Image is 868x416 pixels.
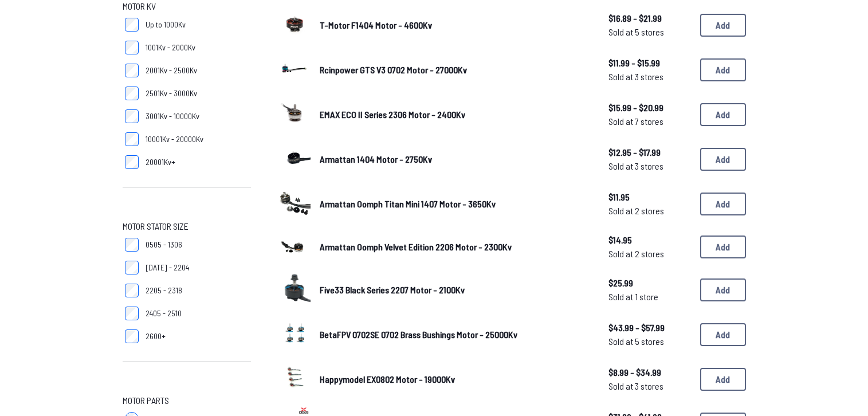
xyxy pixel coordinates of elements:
[608,247,691,261] span: Sold at 2 stores
[146,19,186,30] span: Up to 1000Kv
[700,278,746,301] button: Add
[320,64,467,75] span: Rcinpower GTS V3 0702 Motor - 27000Kv
[146,331,166,342] span: 2600+
[278,272,311,308] a: image
[125,18,139,32] input: Up to 1000Kv
[146,42,195,53] span: 1001Kv - 2000Kv
[608,11,691,25] span: $16.89 - $21.99
[146,134,203,145] span: 10001Kv - 20000Kv
[320,374,455,384] span: Happymodel EX0802 Motor - 19000Kv
[278,97,311,132] a: image
[700,193,746,215] button: Add
[146,262,189,273] span: [DATE] - 2204
[125,41,139,54] input: 1001Kv - 2000Kv
[700,323,746,346] button: Add
[608,276,691,290] span: $25.99
[700,368,746,391] button: Add
[278,317,311,349] img: image
[700,236,746,258] button: Add
[278,7,311,43] a: image
[320,152,590,166] a: Armattan 1404 Motor - 2750Kv
[700,58,746,81] button: Add
[278,231,311,263] a: image
[146,239,182,250] span: 0505 - 1306
[320,241,512,252] span: Armattan Oomph Velvet Edition 2206 Motor - 2300Kv
[320,284,465,295] span: Five33 Black Series 2207 Motor - 2100Kv
[146,156,175,168] span: 20001Kv+
[320,108,590,121] a: EMAX ECO II Series 2306 Motor - 2400Kv
[278,52,311,84] img: image
[146,111,199,122] span: 3001Kv - 10000Kv
[608,56,691,70] span: $11.99 - $15.99
[608,101,691,115] span: $15.99 - $20.99
[608,233,691,247] span: $14.95
[320,197,590,211] a: Armattan Oomph Titan Mini 1407 Motor - 3650Kv
[320,372,590,386] a: Happymodel EX0802 Motor - 19000Kv
[320,329,517,340] span: BetaFPV 0702SE 0702 Brass Bushings Motor - 25000Kv
[700,148,746,171] button: Add
[125,132,139,146] input: 10001Kv - 20000Kv
[278,362,311,397] a: image
[278,186,311,222] a: image
[608,146,691,159] span: $12.95 - $17.99
[608,379,691,393] span: Sold at 3 stores
[278,97,311,129] img: image
[278,236,311,257] img: image
[320,109,465,120] span: EMAX ECO II Series 2306 Motor - 2400Kv
[608,70,691,84] span: Sold at 3 stores
[608,366,691,379] span: $8.99 - $34.99
[278,7,311,40] img: image
[125,261,139,274] input: [DATE] - 2204
[320,63,590,77] a: Rcinpower GTS V3 0702 Motor - 27000Kv
[320,18,590,32] a: T-Motor F1404 Motor - 4600Kv
[608,335,691,348] span: Sold at 5 stores
[146,308,182,319] span: 2405 - 2510
[123,394,169,407] span: Motor Parts
[125,64,139,77] input: 2001Kv - 2500Kv
[608,321,691,335] span: $43.99 - $57.99
[608,190,691,204] span: $11.95
[608,159,691,173] span: Sold at 3 stores
[700,103,746,126] button: Add
[278,186,311,218] img: image
[125,87,139,100] input: 2501Kv - 3000Kv
[608,25,691,39] span: Sold at 5 stores
[320,198,496,209] span: Armattan Oomph Titan Mini 1407 Motor - 3650Kv
[146,88,197,99] span: 2501Kv - 3000Kv
[278,52,311,88] a: image
[125,284,139,297] input: 2205 - 2318
[278,142,311,177] a: image
[125,109,139,123] input: 3001Kv - 10000Kv
[320,19,432,30] span: T-Motor F1404 Motor - 4600Kv
[125,329,139,343] input: 2600+
[320,328,590,342] a: BetaFPV 0702SE 0702 Brass Bushings Motor - 25000Kv
[278,362,311,394] img: image
[278,317,311,352] a: image
[125,155,139,169] input: 20001Kv+
[278,142,311,174] img: image
[146,65,197,76] span: 2001Kv - 2500Kv
[700,14,746,37] button: Add
[320,283,590,297] a: Five33 Black Series 2207 Motor - 2100Kv
[125,307,139,320] input: 2405 - 2510
[608,204,691,218] span: Sold at 2 stores
[320,240,590,254] a: Armattan Oomph Velvet Edition 2206 Motor - 2300Kv
[608,115,691,128] span: Sold at 7 stores
[278,272,311,304] img: image
[608,290,691,304] span: Sold at 1 store
[146,285,182,296] span: 2205 - 2318
[320,154,432,164] span: Armattan 1404 Motor - 2750Kv
[123,219,188,233] span: Motor Stator Size
[125,238,139,252] input: 0505 - 1306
